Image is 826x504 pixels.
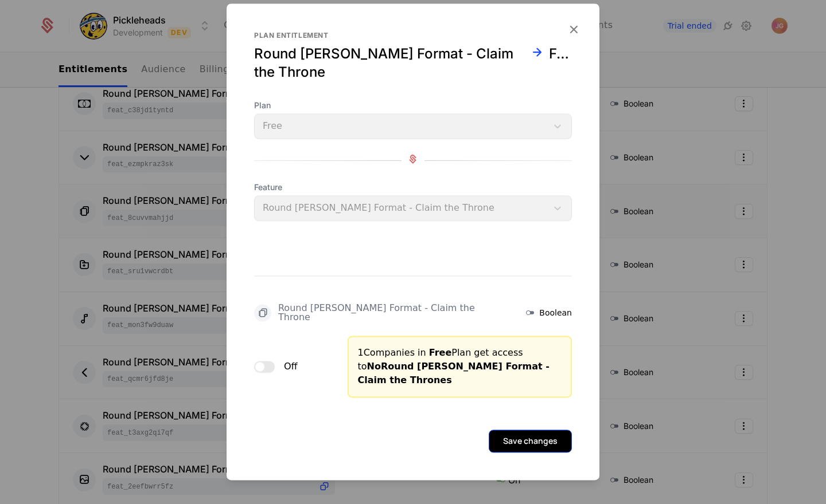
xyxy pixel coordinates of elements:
[429,347,452,358] span: Free
[254,31,572,40] div: Plan entitlement
[254,182,572,193] span: Feature
[254,100,572,111] span: Plan
[254,45,525,81] div: Round Robin Format - Claim the Throne
[489,430,572,452] button: Save changes
[284,360,298,373] label: Off
[549,45,572,81] div: Free
[539,307,572,318] span: Boolean
[358,361,550,385] span: No Round [PERSON_NAME] Format - Claim the Thrones
[358,346,562,387] div: 1 Companies in Plan get access to
[278,304,509,322] div: Round [PERSON_NAME] Format - Claim the Throne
